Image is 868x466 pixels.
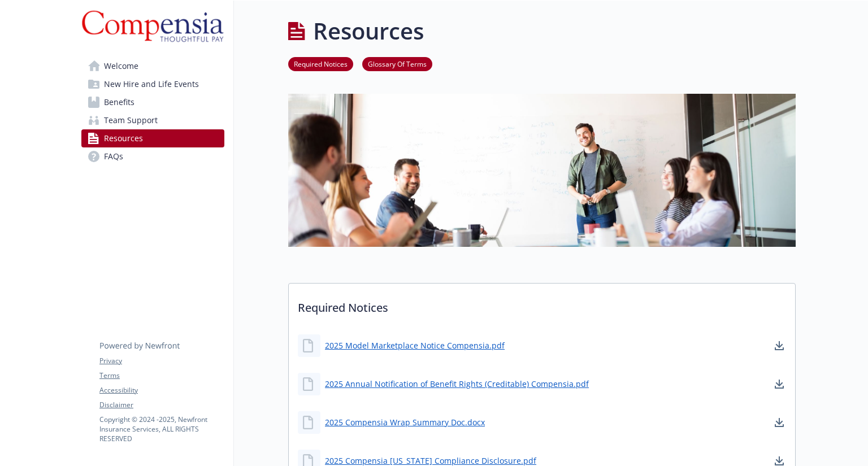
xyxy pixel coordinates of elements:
span: Benefits [104,93,134,111]
p: Copyright © 2024 - 2025 , Newfront Insurance Services, ALL RIGHTS RESERVED [99,415,224,443]
a: FAQs [81,147,224,166]
a: Privacy [99,356,224,366]
a: Team Support [81,111,224,129]
a: download document [772,339,786,352]
a: 2025 Model Marketplace Notice Compensia.pdf [325,339,505,351]
a: Accessibility [99,385,224,395]
h1: Resources [313,14,424,48]
a: download document [772,416,786,429]
span: Resources [104,129,143,147]
a: New Hire and Life Events [81,75,224,93]
a: Benefits [81,93,224,111]
span: Welcome [104,57,138,75]
p: Required Notices [289,284,795,325]
a: Welcome [81,57,224,75]
img: resources page banner [288,94,796,246]
a: Disclaimer [99,400,224,410]
a: Required Notices [288,58,353,69]
span: Team Support [104,111,158,129]
a: Glossary Of Terms [362,58,432,69]
a: Resources [81,129,224,147]
a: 2025 Compensia Wrap Summary Doc.docx [325,416,485,428]
span: New Hire and Life Events [104,75,199,93]
a: 2025 Annual Notification of Benefit Rights (Creditable) Compensia.pdf [325,378,589,390]
a: download document [772,377,786,391]
a: Terms [99,371,224,381]
span: FAQs [104,147,123,166]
